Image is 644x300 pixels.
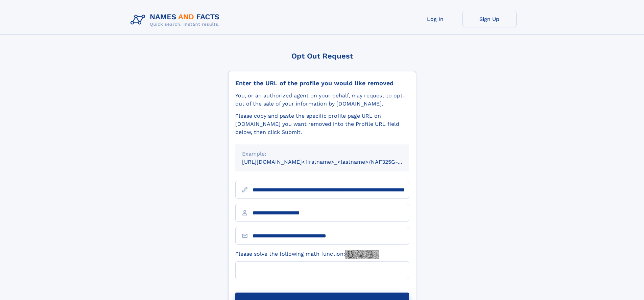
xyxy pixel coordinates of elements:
div: You, or an authorized agent on your behalf, may request to opt-out of the sale of your informatio... [235,92,409,108]
div: Opt Out Request [228,52,416,60]
label: Please solve the following math function: [235,250,379,259]
div: Please copy and paste the specific profile page URL on [DOMAIN_NAME] you want removed into the Pr... [235,112,409,136]
a: Log In [408,11,462,27]
div: Enter the URL of the profile you would like removed [235,79,409,87]
img: Logo Names and Facts [128,11,225,29]
a: Sign Up [462,11,517,27]
div: Example: [242,150,402,158]
small: [URL][DOMAIN_NAME]<firstname>_<lastname>/NAF325G-xxxxxxxx [242,159,422,165]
